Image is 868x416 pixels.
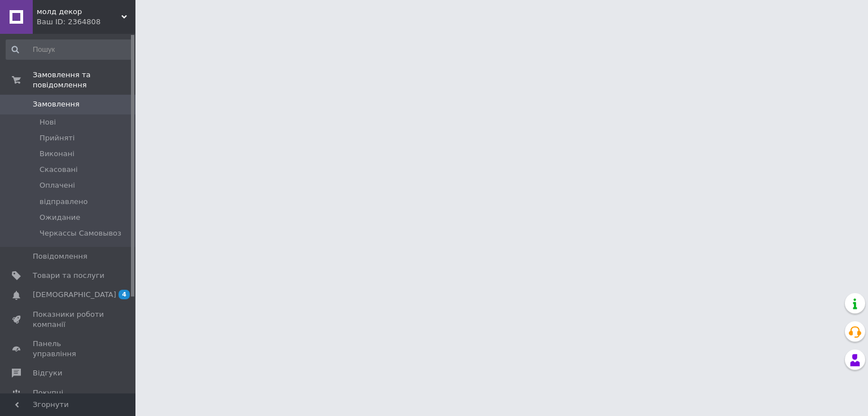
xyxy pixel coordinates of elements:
[33,99,80,109] span: Замовлення
[33,290,116,300] span: [DEMOGRAPHIC_DATA]
[33,251,87,262] span: Повідомлення
[40,133,74,143] span: Прийняті
[40,117,56,127] span: Нові
[33,70,135,90] span: Замовлення та повідомлення
[33,271,104,281] span: Товари та послуги
[119,290,130,299] span: 4
[33,388,63,398] span: Покупці
[40,213,80,223] span: Ожидание
[40,197,87,207] span: відправлено
[40,180,75,191] span: Оплачені
[33,368,62,378] span: Відгуки
[37,17,135,27] div: Ваш ID: 2364808
[33,339,104,359] span: Панель управління
[37,7,121,17] span: молд декор
[33,309,104,330] span: Показники роботи компанії
[40,149,74,159] span: Виконані
[40,165,78,175] span: Скасовані
[40,228,121,238] span: Черкассы Самовывоз
[6,39,133,60] input: Пошук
